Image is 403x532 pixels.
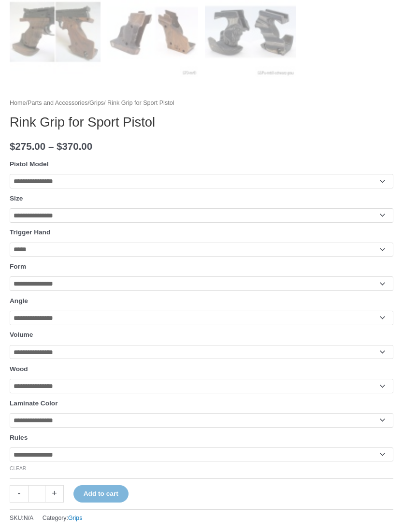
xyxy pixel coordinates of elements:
bdi: 275.00 [10,141,45,152]
label: Laminate Color [10,400,58,407]
a: Grips [68,515,82,521]
label: Wood [10,365,28,373]
a: Grips [89,100,104,106]
a: Home [10,100,26,106]
label: Volume [10,331,33,338]
label: Angle [10,297,28,304]
span: Category: [43,513,83,524]
a: + [45,485,64,502]
input: Product quantity [28,485,45,502]
label: Rules [10,434,28,441]
span: $ [57,141,62,152]
span: SKU: [10,513,33,524]
label: Pistol Model [10,160,49,168]
label: Trigger Hand [10,229,50,236]
a: - [10,485,28,502]
a: Clear options [10,466,26,471]
span: N/A [24,515,34,521]
bdi: 370.00 [57,141,92,152]
button: Add to cart [73,485,129,503]
nav: Breadcrumb [10,98,393,109]
label: Size [10,195,23,202]
label: Form [10,263,26,270]
h1: Rink Grip for Sport Pistol [10,115,393,130]
a: Parts and Accessories [28,100,87,106]
span: $ [10,141,15,152]
span: – [48,141,54,152]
